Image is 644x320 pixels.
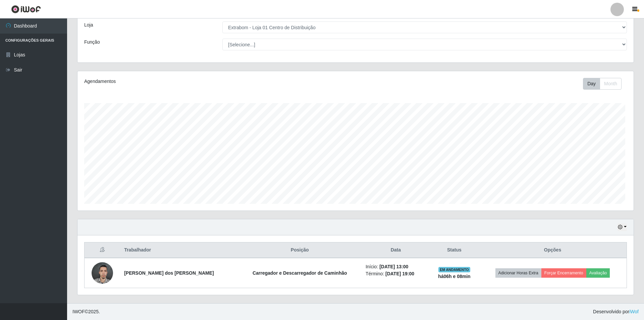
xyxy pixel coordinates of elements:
div: Agendamentos [84,78,305,85]
img: CoreUI Logo [11,5,41,13]
span: EM ANDAMENTO [438,267,470,272]
strong: [PERSON_NAME] dos [PERSON_NAME] [124,270,214,276]
label: Loja [84,21,93,29]
span: Desenvolvido por [593,308,639,315]
time: [DATE] 19:00 [385,271,414,276]
strong: há 06 h e 08 min [438,274,471,279]
button: Month [600,78,622,90]
th: Trabalhador [120,242,238,258]
span: IWOF [72,309,85,314]
th: Status [430,242,479,258]
button: Avaliação [586,268,610,278]
div: Toolbar with button groups [583,78,627,90]
div: First group [583,78,622,90]
a: iWof [629,309,639,314]
button: Forçar Encerramento [541,268,586,278]
button: Day [583,78,600,90]
time: [DATE] 13:00 [379,264,408,269]
button: Adicionar Horas Extra [495,268,541,278]
span: © 2025 . [72,308,100,315]
th: Posição [238,242,362,258]
img: 1757951342814.jpeg [92,259,113,287]
label: Função [84,39,100,46]
th: Opções [479,242,627,258]
th: Data [362,242,430,258]
strong: Carregador e Descarregador de Caminhão [253,270,347,276]
li: Início: [366,263,426,270]
li: Término: [366,270,426,277]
